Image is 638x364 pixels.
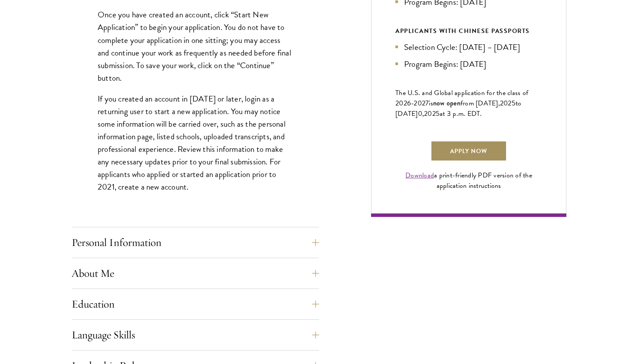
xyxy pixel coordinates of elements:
span: now open [433,98,460,108]
span: at 3 p.m. EDT. [440,108,482,119]
span: is [429,98,433,108]
span: from [DATE], [460,98,500,108]
div: APPLICANTS WITH CHINESE PASSPORTS [395,26,542,36]
a: Download [405,170,434,180]
span: , [422,108,424,119]
li: Selection Cycle: [DATE] – [DATE] [395,41,542,53]
span: 0 [418,108,422,119]
span: to [DATE] [395,98,521,119]
span: 7 [425,98,429,108]
a: Apply Now [431,141,507,161]
button: Personal Information [72,232,319,253]
li: Program Begins: [DATE] [395,58,542,70]
button: About Me [72,263,319,284]
span: -202 [411,98,425,108]
span: 202 [500,98,512,108]
span: 202 [424,108,436,119]
button: Language Skills [72,325,319,345]
p: If you created an account in [DATE] or later, login as a returning user to start a new applicatio... [98,92,293,193]
button: Education [72,294,319,315]
div: a print-friendly PDF version of the application instructions [395,170,542,191]
span: The U.S. and Global application for the class of 202 [395,88,528,108]
span: 5 [512,98,516,108]
span: 5 [436,108,440,119]
p: Once you have created an account, click “Start New Application” to begin your application. You do... [98,8,293,84]
span: 6 [407,98,411,108]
